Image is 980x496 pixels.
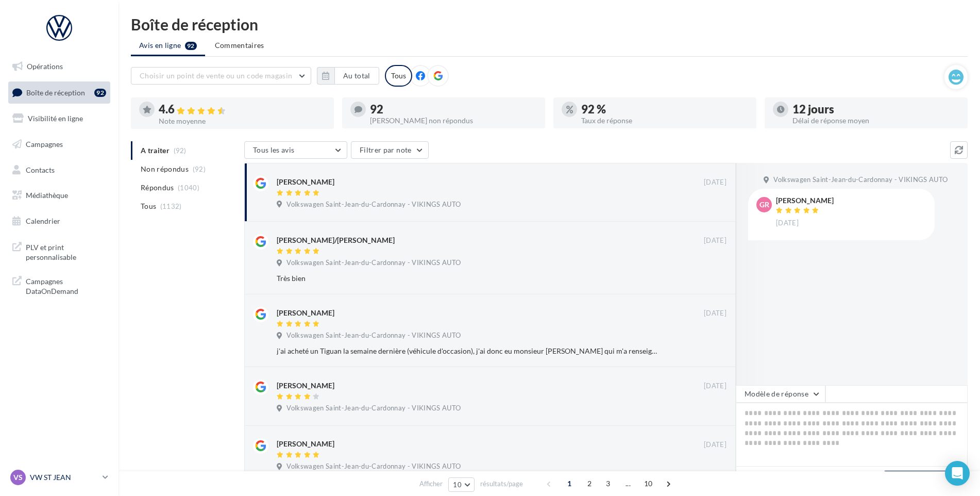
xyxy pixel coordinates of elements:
[704,178,726,187] span: [DATE]
[776,219,799,228] span: [DATE]
[253,145,295,154] span: Tous les avis
[26,140,63,148] span: Campagnes
[773,175,948,185] span: Volkswagen Saint-Jean-du-Cardonnay - VIKINGS AUTO
[13,472,23,483] span: VS
[704,440,726,450] span: [DATE]
[453,481,462,489] span: 10
[370,117,537,124] div: [PERSON_NAME] non répondus
[131,67,311,85] button: Choisir un point de vente ou un code magasin
[141,164,189,174] span: Non répondus
[286,258,461,268] span: Volkswagen Saint-Jean-du-Cardonnay - VIKINGS AUTO
[277,235,395,245] div: [PERSON_NAME]/[PERSON_NAME]
[244,141,347,159] button: Tous les avis
[141,201,156,211] span: Tous
[160,202,182,210] span: (1132)
[26,165,55,174] span: Contacts
[193,165,206,173] span: (92)
[736,385,825,403] button: Modèle de réponse
[286,200,461,209] span: Volkswagen Saint-Jean-du-Cardonnay - VIKINGS AUTO
[159,104,326,115] div: 4.6
[277,381,334,391] div: [PERSON_NAME]
[704,309,726,318] span: [DATE]
[6,236,112,267] a: PLV et print personnalisable
[640,475,657,492] span: 10
[277,273,660,284] div: Très bien
[581,117,748,124] div: Taux de réponse
[140,71,292,80] span: Choisir un point de vente ou un code magasin
[620,475,636,492] span: ...
[277,308,334,318] div: [PERSON_NAME]
[27,62,63,71] span: Opérations
[286,331,461,340] span: Volkswagen Saint-Jean-du-Cardonnay - VIKINGS AUTO
[131,16,968,32] div: Boîte de réception
[159,118,326,125] div: Note moyenne
[776,197,834,204] div: [PERSON_NAME]
[277,177,334,187] div: [PERSON_NAME]
[6,108,112,129] a: Visibilité en ligne
[277,346,660,356] div: j'ai acheté un Tiguan la semaine dernière (véhicule d'occasion), j'ai donc eu monsieur [PERSON_NA...
[448,477,475,492] button: 10
[26,191,68,200] span: Médiathèque
[8,468,110,487] a: VS VW ST JEAN
[6,159,112,181] a: Contacts
[704,236,726,245] span: [DATE]
[6,210,112,232] a: Calendrier
[600,475,616,492] span: 3
[6,270,112,301] a: Campagnes DataOnDemand
[370,104,537,115] div: 92
[215,40,264,51] span: Commentaires
[26,240,106,262] span: PLV et print personnalisable
[351,141,429,159] button: Filtrer par note
[6,185,112,206] a: Médiathèque
[581,475,598,492] span: 2
[480,479,523,489] span: résultats/page
[317,67,379,85] button: Au total
[6,56,112,77] a: Opérations
[945,461,970,486] div: Open Intercom Messenger
[94,89,106,97] div: 92
[178,184,199,192] span: (1040)
[419,479,443,489] span: Afficher
[581,104,748,115] div: 92 %
[792,104,959,115] div: 12 jours
[385,65,412,87] div: Tous
[141,183,174,193] span: Répondus
[26,274,106,296] span: Campagnes DataOnDemand
[561,475,578,492] span: 1
[30,472,98,483] p: VW ST JEAN
[6,134,112,155] a: Campagnes
[334,67,379,85] button: Au total
[704,382,726,391] span: [DATE]
[277,439,334,449] div: [PERSON_NAME]
[26,88,85,96] span: Boîte de réception
[792,117,959,124] div: Délai de réponse moyen
[6,81,112,104] a: Boîte de réception92
[26,217,60,225] span: Calendrier
[286,404,461,413] span: Volkswagen Saint-Jean-du-Cardonnay - VIKINGS AUTO
[759,200,769,210] span: Gr
[28,114,83,123] span: Visibilité en ligne
[286,462,461,471] span: Volkswagen Saint-Jean-du-Cardonnay - VIKINGS AUTO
